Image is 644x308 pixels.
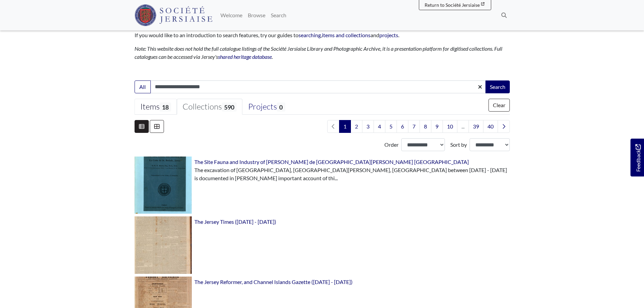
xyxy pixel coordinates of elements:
[385,120,397,133] a: Goto page 5
[135,216,192,274] img: The Jersey Times (1832 - 1835)
[327,120,339,133] li: Previous page
[140,102,171,112] div: Items
[135,31,510,39] p: If you would like to an introduction to search features, try our guides to , and .
[135,80,151,93] button: All
[469,120,483,133] a: Goto page 39
[488,99,510,112] button: Clear
[299,32,321,38] a: searching
[135,45,502,60] em: Note: This website does not hold the full catalogue listings of the Société Jersiaise Library and...
[397,120,408,133] a: Goto page 6
[194,159,469,165] a: The Site Fauna and Industry of [PERSON_NAME] de [GEOGRAPHIC_DATA][PERSON_NAME] [GEOGRAPHIC_DATA]
[498,120,510,133] a: Next page
[485,80,510,93] button: Search
[183,102,237,112] div: Collections
[325,120,510,133] nav: pagination
[268,8,289,22] a: Search
[135,3,213,28] a: Société Jersiaise logo
[634,144,642,171] span: Feedback
[384,141,399,149] label: Order
[379,32,398,38] a: projects
[135,157,192,214] img: The Site Fauna and Industry of La Cotte de St Brelade Jersey
[351,120,362,133] a: Goto page 2
[277,102,285,112] span: 0
[339,120,351,133] span: Goto page 1
[222,102,237,112] span: 590
[194,167,507,181] span: The excavation of [GEOGRAPHIC_DATA], [GEOGRAPHIC_DATA][PERSON_NAME], [GEOGRAPHIC_DATA] between [D...
[194,279,353,285] a: The Jersey Reformer, and Channel Islands Gazette ([DATE] - [DATE])
[160,102,171,112] span: 18
[443,120,457,133] a: Goto page 10
[248,102,285,112] div: Projects
[150,80,486,93] input: Enter one or more search terms...
[218,53,272,60] a: shared heritage database
[135,4,213,26] img: Société Jersiaise
[408,120,420,133] a: Goto page 7
[245,8,268,22] a: Browse
[483,120,498,133] a: Goto page 40
[431,120,443,133] a: Goto page 9
[218,8,245,22] a: Welcome
[450,141,467,149] label: Sort by
[630,139,644,176] a: Would you like to provide feedback?
[322,32,371,38] a: items and collections
[194,218,276,225] a: The Jersey Times ([DATE] - [DATE])
[362,120,374,133] a: Goto page 3
[420,120,431,133] a: Goto page 8
[425,2,480,8] span: Return to Société Jersiaise
[374,120,385,133] a: Goto page 4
